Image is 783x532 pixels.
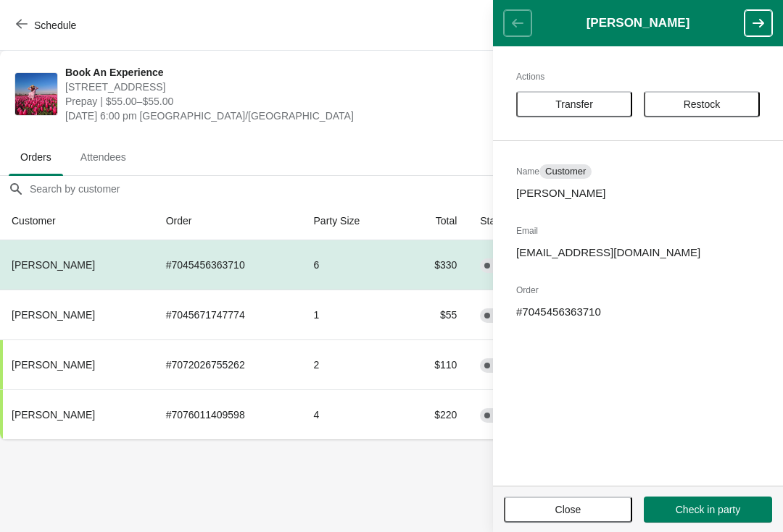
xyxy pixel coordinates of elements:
span: Customer [545,166,586,177]
td: $110 [402,339,468,389]
p: # 7045456363710 [516,305,760,319]
p: [EMAIL_ADDRESS][DOMAIN_NAME] [516,245,760,260]
td: $55 [402,290,468,339]
button: Restock [644,91,760,117]
input: Search by customer [29,176,783,202]
td: $220 [402,389,468,439]
td: 1 [302,290,402,339]
td: # 7045456363710 [154,240,302,290]
span: [DATE] 6:00 pm [GEOGRAPHIC_DATA]/[GEOGRAPHIC_DATA] [65,109,510,123]
span: Attendees [69,144,138,170]
span: Book An Experience [65,65,510,80]
td: # 7076011409598 [154,389,302,439]
h2: Email [516,224,760,238]
span: Schedule [34,20,76,31]
span: [PERSON_NAME] [12,359,95,371]
h1: [PERSON_NAME] [531,16,745,30]
th: Order [154,202,302,240]
th: Total [402,202,468,240]
button: Close [504,497,632,523]
h2: Name [516,164,760,179]
td: 6 [302,240,402,290]
button: Check in party [644,497,772,523]
td: $330 [402,240,468,290]
span: Prepay | $55.00–$55.00 [65,94,510,109]
span: Restock [684,98,721,110]
th: Status [468,202,556,240]
span: Transfer [555,98,593,110]
p: [PERSON_NAME] [516,186,760,200]
span: [PERSON_NAME] [12,409,95,421]
td: # 7045671747774 [154,290,302,339]
span: [PERSON_NAME] [12,309,95,321]
button: Schedule [7,12,88,38]
span: [STREET_ADDRESS] [65,80,510,94]
h2: Order [516,283,760,297]
button: Transfer [516,91,632,117]
span: [PERSON_NAME] [12,259,95,271]
span: Close [555,504,581,515]
th: Party Size [302,202,402,240]
img: Book An Experience [15,73,57,115]
td: 2 [302,339,402,389]
h2: Actions [516,69,760,84]
td: 4 [302,389,402,439]
span: Check in party [676,504,740,515]
span: Orders [9,144,63,170]
td: # 7072026755262 [154,339,302,389]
